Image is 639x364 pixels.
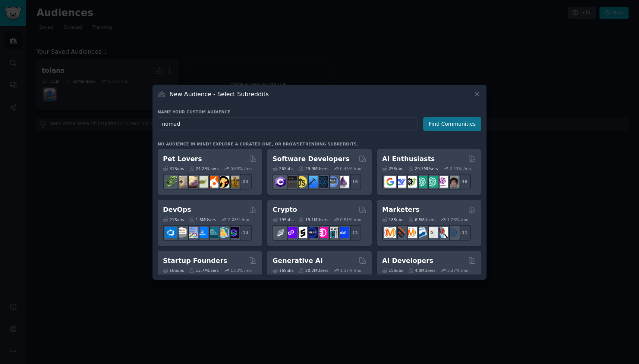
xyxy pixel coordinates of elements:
[163,268,184,273] div: 16 Sub s
[236,225,252,241] div: + 14
[207,227,218,238] img: platformengineering
[186,227,198,238] img: Docker_DevOps
[408,268,435,273] div: 4.0M Users
[327,227,339,238] img: CryptoNews
[317,176,328,188] img: reactnative
[285,176,297,188] img: software
[163,154,202,164] h2: Pet Lovers
[455,225,471,241] div: + 11
[337,227,349,238] img: defi_
[273,205,297,214] h2: Crypto
[186,176,198,188] img: leopardgeckos
[340,217,361,222] div: 0.51 % /mo
[337,176,349,188] img: elixir
[163,166,184,171] div: 31 Sub s
[273,256,323,266] h2: Generative AI
[228,217,249,222] div: 2.08 % /mo
[423,117,481,131] button: Find Communities
[382,268,403,273] div: 15 Sub s
[340,268,361,273] div: 1.37 % /mo
[426,227,438,238] img: googleads
[273,217,293,222] div: 19 Sub s
[416,176,427,188] img: chatgpt_promptDesign
[228,227,239,238] img: PlatformEngineers
[273,154,349,164] h2: Software Developers
[317,227,328,238] img: defiblockchain
[196,176,208,188] img: turtle
[163,217,184,222] div: 21 Sub s
[176,176,187,188] img: ballpython
[217,176,229,188] img: PetAdvice
[408,166,438,171] div: 20.3M Users
[285,227,297,238] img: 0xPolygon
[395,227,406,238] img: bigseo
[302,142,356,146] a: trending subreddits
[196,227,208,238] img: DevOpsLinks
[447,227,459,238] img: OnlineMarketing
[236,174,252,189] div: + 24
[163,256,227,266] h2: Startup Founders
[450,166,471,171] div: 2.43 % /mo
[230,268,252,273] div: 1.53 % /mo
[230,166,252,171] div: 0.83 % /mo
[426,176,438,188] img: chatgpt_prompts_
[299,268,328,273] div: 20.2M Users
[382,217,403,222] div: 18 Sub s
[408,217,435,222] div: 6.5M Users
[275,176,286,188] img: csharp
[275,227,286,238] img: ethfinance
[158,109,481,114] h3: Name your custom audience
[455,174,471,189] div: + 18
[346,174,361,189] div: + 19
[189,268,218,273] div: 13.7M Users
[384,176,396,188] img: GoogleGeminiAI
[306,176,318,188] img: iOSProgramming
[165,227,177,238] img: azuredevops
[405,176,417,188] img: AItoolsCatalog
[447,176,459,188] img: ArtificalIntelligence
[447,217,469,222] div: 1.23 % /mo
[437,227,448,238] img: MarketingResearch
[189,166,218,171] div: 24.2M Users
[189,217,216,222] div: 1.6M Users
[382,154,435,164] h2: AI Enthusiasts
[273,166,293,171] div: 26 Sub s
[207,176,218,188] img: cockatiel
[158,141,358,147] div: No audience in mind? Explore a curated one, or browse .
[384,227,396,238] img: content_marketing
[176,227,187,238] img: AWS_Certified_Experts
[296,176,307,188] img: learnjavascript
[165,176,177,188] img: herpetology
[299,217,328,222] div: 19.1M Users
[299,166,328,171] div: 29.9M Users
[382,256,433,266] h2: AI Developers
[273,268,293,273] div: 16 Sub s
[158,117,418,131] input: Pick a short name, like "Digital Marketers" or "Movie-Goers"
[416,227,427,238] img: Emailmarketing
[447,268,469,273] div: 3.27 % /mo
[437,176,448,188] img: OpenAIDev
[340,166,361,171] div: 0.45 % /mo
[296,227,307,238] img: ethstaker
[306,227,318,238] img: web3
[228,176,239,188] img: dogbreed
[163,205,191,214] h2: DevOps
[382,205,419,214] h2: Marketers
[170,90,269,98] h3: New Audience - Select Subreddits
[327,176,339,188] img: AskComputerScience
[382,166,403,171] div: 25 Sub s
[405,227,417,238] img: AskMarketing
[395,176,406,188] img: DeepSeek
[217,227,229,238] img: aws_cdk
[346,225,361,241] div: + 12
